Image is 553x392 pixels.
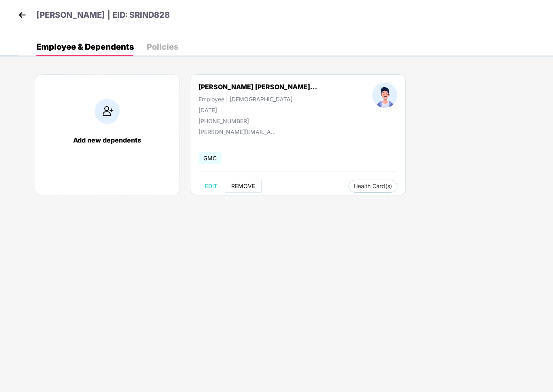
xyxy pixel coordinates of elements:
img: profileImage [372,83,397,108]
span: GMC [198,152,222,164]
div: [PERSON_NAME][EMAIL_ADDRESS][DOMAIN_NAME] [198,128,279,135]
div: Policies [147,43,178,51]
span: Health Card(s) [354,184,392,188]
img: back [16,9,28,21]
button: REMOVE [225,180,262,193]
div: Add new dependents [43,136,171,144]
div: Employee | [DEMOGRAPHIC_DATA] [198,96,317,103]
img: addIcon [95,99,120,124]
div: [DATE] [198,107,317,113]
span: REMOVE [231,183,255,189]
div: [PERSON_NAME] [PERSON_NAME]... [198,83,317,91]
button: EDIT [198,180,224,193]
button: Health Card(s) [348,180,397,193]
div: [PHONE_NUMBER] [198,117,317,124]
span: EDIT [205,183,217,189]
div: Employee & Dependents [36,43,134,51]
p: [PERSON_NAME] | EID: SRIND828 [36,9,170,21]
